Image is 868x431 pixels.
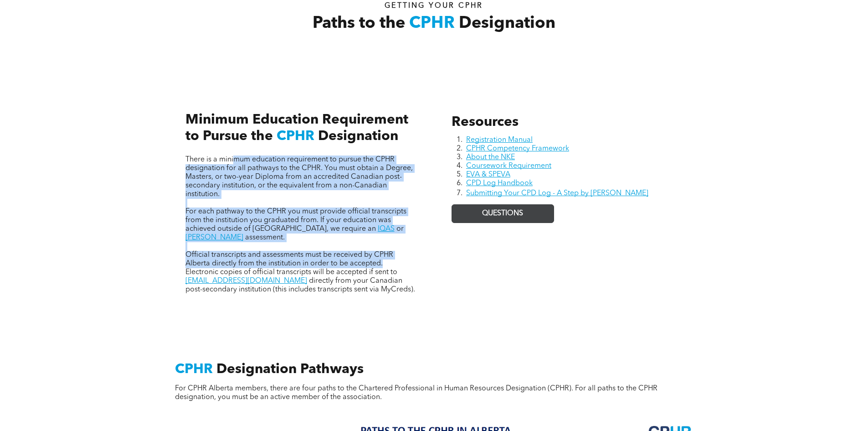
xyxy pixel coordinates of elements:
[466,190,648,197] a: Submitting Your CPD Log - A Step by [PERSON_NAME]
[466,145,569,152] a: CPHR Competency Framework
[482,209,523,218] span: QUESTIONS
[466,136,533,144] a: Registration Manual
[378,225,395,233] a: IQAS
[466,162,551,170] a: Coursework Requirement
[185,234,243,241] a: [PERSON_NAME]
[452,115,519,129] span: Resources
[185,251,397,276] span: Official transcripts and assessments must be received by CPHR Alberta directly from the instituti...
[396,225,404,233] span: or
[313,16,405,32] span: Paths to the
[409,16,455,32] span: CPHR
[175,363,213,376] span: CPHR
[385,2,483,10] span: Getting your Cphr
[466,180,533,187] a: CPD Log Handbook
[216,363,364,376] span: Designation Pathways
[185,113,408,143] span: Minimum Education Requirement to Pursue the
[175,385,657,401] span: For CPHR Alberta members, there are four paths to the Chartered Professional in Human Resources D...
[452,204,554,223] a: QUESTIONS
[185,277,307,285] a: [EMAIL_ADDRESS][DOMAIN_NAME]
[459,16,555,32] span: Designation
[466,154,515,161] a: About the NKE
[245,234,285,241] span: assessment.
[466,171,510,178] a: EVA & SPEVA
[277,130,314,143] span: CPHR
[185,208,406,233] span: For each pathway to the CPHR you must provide official transcripts from the institution you gradu...
[318,130,398,143] span: Designation
[185,156,413,198] span: There is a minimum education requirement to pursue the CPHR designation for all pathways to the C...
